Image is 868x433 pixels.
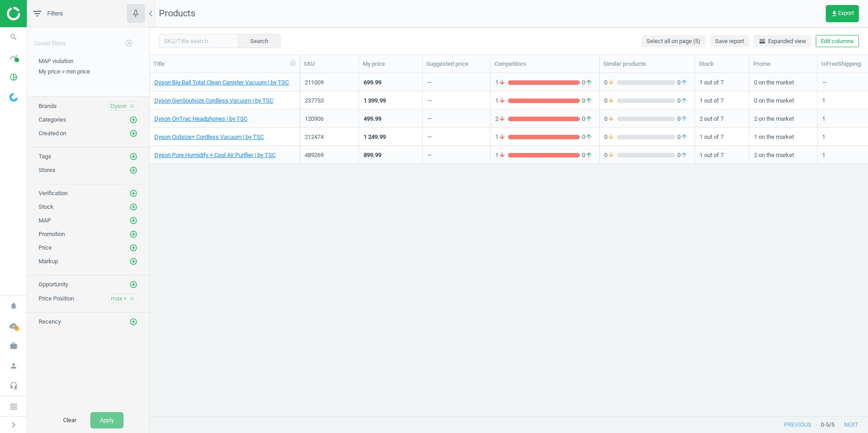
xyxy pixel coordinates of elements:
[129,230,138,239] button: add_circle_outline
[129,129,138,138] button: add_circle_outline
[305,133,354,141] div: 212474
[129,216,138,225] i: add_circle_outline
[39,217,51,224] span: MAP
[153,60,296,68] div: Title
[129,116,138,124] i: add_circle_outline
[5,49,22,66] i: timeline
[39,153,51,160] span: Tags
[2,419,25,431] button: chevron_right
[675,133,690,141] span: 0
[603,60,691,68] div: Similar products
[681,151,688,159] i: arrow_upward
[129,189,138,198] button: add_circle_outline
[129,152,138,161] button: add_circle_outline
[129,295,135,302] i: close
[47,10,63,18] span: Filters
[498,151,506,159] i: arrow_downward
[822,151,825,162] div: 1
[753,60,814,68] div: Promo
[129,129,138,138] i: add_circle_outline
[129,189,138,197] i: add_circle_outline
[5,337,22,354] i: work
[129,203,138,211] i: add_circle_outline
[129,244,138,252] i: add_circle_outline
[39,295,74,302] span: Price Position
[495,151,508,159] span: 1
[364,97,386,105] div: 1 399.99
[681,115,688,123] i: arrow_upward
[831,10,854,17] span: Export
[364,79,381,87] div: 699.99
[604,151,617,159] span: 0
[54,412,86,428] button: Clear
[39,203,54,210] span: Stock
[154,97,273,105] a: Dyson Gen5outsize Cordless Vacuum | by TSC
[607,79,615,87] i: arrow_downward
[154,115,247,123] a: Dyson OnTrac Headphones | by TSC
[238,34,281,48] button: Search
[39,190,68,197] span: Verification
[494,60,596,68] div: Competitors
[129,103,135,109] i: close
[675,115,690,123] span: 0
[826,5,859,22] button: get_appExport
[150,73,868,409] div: grid
[129,166,138,174] i: add_circle_outline
[700,74,745,90] div: 1 out of 7
[495,115,508,123] span: 2
[39,167,55,173] span: Stores
[580,97,595,105] span: 0
[427,115,432,126] div: —
[129,280,138,289] button: add_circle_outline
[129,230,138,238] i: add_circle_outline
[39,231,65,237] span: Promotion
[604,133,617,141] span: 0
[715,37,744,45] span: Save report
[39,116,66,123] span: Categories
[675,79,690,87] span: 0
[39,281,68,288] span: Opportunity
[129,202,138,212] button: add_circle_outline
[498,133,506,141] i: arrow_downward
[754,92,813,108] div: 0 on the market
[834,417,868,433] button: next
[821,60,868,68] div: IsFreeShippingEligible
[110,102,127,110] span: Dyson
[774,417,821,433] button: previous
[675,151,690,159] span: 0
[585,97,592,105] i: arrow_upward
[607,133,615,141] i: arrow_downward
[5,29,22,46] i: search
[580,151,595,159] span: 0
[681,79,688,87] i: arrow_upward
[830,402,852,424] iframe: Intercom live chat
[304,60,355,68] div: SKU
[585,79,592,87] i: arrow_upward
[604,79,617,87] span: 0
[5,357,22,374] i: person
[129,257,138,266] button: add_circle_outline
[607,97,615,105] i: arrow_downward
[32,8,43,19] i: filter_list
[604,115,617,123] span: 0
[816,35,859,48] button: Edit columns
[822,133,825,144] div: 1
[607,115,615,123] i: arrow_downward
[831,10,838,17] i: get_app
[305,115,354,123] div: 120906
[7,7,71,20] img: ajHJNr6hYgQAAAAASUVORK5CYII=
[5,297,22,315] i: notifications
[111,295,127,303] span: max >
[129,216,138,225] button: add_circle_outline
[495,133,508,141] span: 1
[129,243,138,252] button: add_circle_outline
[129,317,138,326] button: add_circle_outline
[498,97,506,105] i: arrow_downward
[90,412,123,428] button: Apply
[125,39,133,47] i: add_circle_outline
[427,97,432,108] div: —
[427,133,432,144] div: —
[822,97,825,108] div: 1
[607,151,615,159] i: arrow_downward
[646,37,700,45] span: Select all on page (5)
